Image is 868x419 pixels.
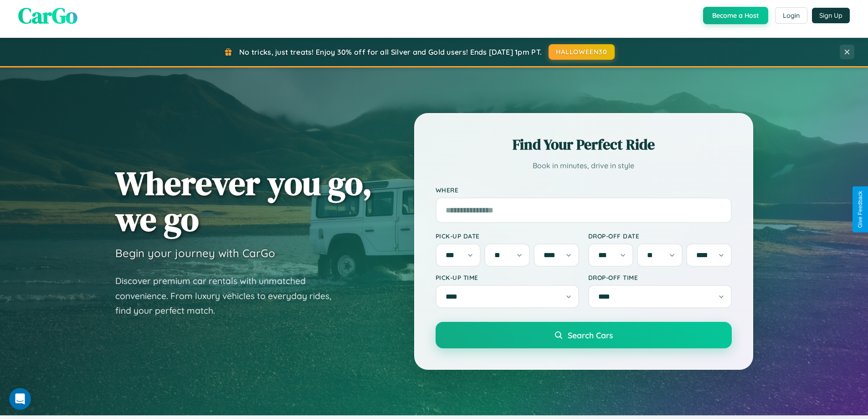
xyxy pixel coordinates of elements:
div: Give Feedback [857,191,863,228]
span: CarGo [18,0,77,31]
label: Pick-up Date [436,232,579,240]
button: HALLOWEEN30 [549,44,615,60]
h2: Find Your Perfect Ride [436,134,732,155]
label: Drop-off Date [588,232,732,240]
iframe: Intercom live chat [9,388,31,410]
label: Where [436,186,732,194]
p: Book in minutes, drive in style [436,159,732,172]
h1: Wherever you go, we go [115,165,372,237]
button: Sign Up [812,8,850,23]
button: Search Cars [436,322,732,348]
p: Discover premium car rentals with unmatched convenience. From luxury vehicles to everyday rides, ... [115,274,343,318]
button: Login [775,7,807,24]
span: Search Cars [568,330,613,340]
label: Drop-off Time [588,274,732,281]
span: No tricks, just treats! Enjoy 30% off for all Silver and Gold users! Ends [DATE] 1pm PT. [239,47,542,57]
button: Become a Host [703,7,768,24]
h3: Begin your journey with CarGo [115,246,275,260]
label: Pick-up Time [436,274,579,281]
